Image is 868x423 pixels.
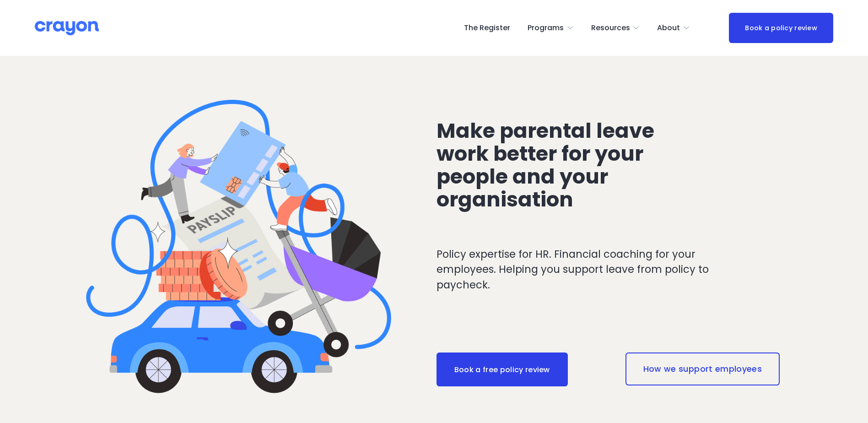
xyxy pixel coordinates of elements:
a: How we support employees [625,352,780,385]
a: The Register [464,21,510,35]
span: Resources [591,22,630,35]
a: Book a policy review [729,13,833,43]
span: About [657,22,680,35]
a: folder dropdown [591,21,640,35]
a: folder dropdown [657,21,690,35]
p: Policy expertise for HR. Financial coaching for your employees. Helping you support leave from po... [437,247,746,293]
span: Make parental leave work better for your people and your organisation [437,116,659,214]
a: Book a free policy review [437,352,568,386]
img: Crayon [35,20,99,36]
a: folder dropdown [528,21,574,35]
span: Programs [528,22,564,35]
